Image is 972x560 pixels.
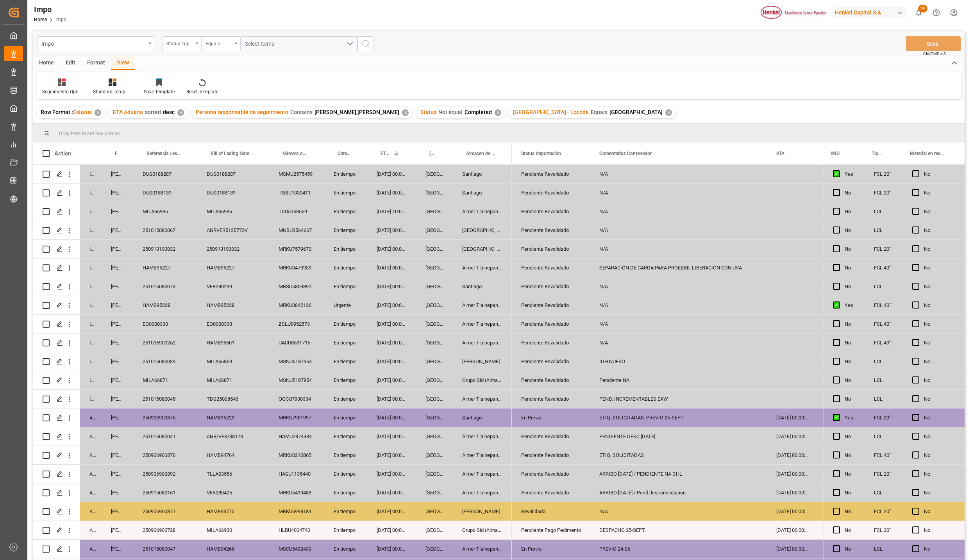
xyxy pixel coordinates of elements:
[269,352,324,371] div: MSNU5187954
[824,221,965,240] div: Press SPACE to select this row.
[197,202,269,221] div: MILA66935
[590,521,767,539] div: DESPACHO 25-SEPT.
[197,371,269,389] div: MILA66871
[197,540,269,558] div: HAMB94266
[865,352,903,371] div: LCL
[197,521,269,539] div: MILA66930
[590,165,767,183] div: N/A
[197,184,269,202] div: DUS0188139
[367,184,416,202] div: [DATE] 00:00:00
[865,334,903,352] div: FCL 40"
[133,408,197,427] div: 250906900875
[33,184,512,202] div: Press SPACE to select this row.
[357,36,374,51] button: search button
[865,502,903,521] div: FCL 20"
[367,390,416,408] div: [DATE] 00:00:00
[767,502,818,521] div: [DATE] 00:00:00
[269,427,324,446] div: HAMU2874484
[865,259,903,277] div: FCL 40"
[324,277,367,296] div: En tiempo
[133,352,197,371] div: 251015080039
[367,502,416,521] div: [DATE] 00:00:00
[269,540,324,558] div: MSCU5492430
[367,259,416,277] div: [DATE] 00:00:00
[80,540,102,558] div: Arrived
[133,259,197,277] div: HAMB95227
[416,371,453,389] div: [GEOGRAPHIC_DATA]
[133,427,197,446] div: 251015080041
[80,165,102,183] div: In progress
[367,408,416,427] div: [DATE] 00:00:00
[416,315,453,333] div: [GEOGRAPHIC_DATA]
[367,202,416,221] div: [DATE] 10:00:00
[102,259,133,277] div: [PERSON_NAME]
[767,446,818,464] div: [DATE] 00:00:00
[33,540,512,558] div: Press SPACE to select this row.
[367,446,416,464] div: [DATE] 00:00:00
[824,315,965,334] div: Press SPACE to select this row.
[824,390,965,408] div: Press SPACE to select this row.
[269,371,324,389] div: MSNU5187954
[133,483,197,502] div: 250915080161
[367,540,416,558] div: [DATE] 00:00:00
[133,277,197,296] div: 251015080073
[590,371,767,389] div: Pendiente NA
[453,502,512,521] div: [PERSON_NAME]
[33,427,512,446] div: Press SPACE to select this row.
[824,446,965,465] div: Press SPACE to select this row.
[453,371,512,389] div: Grupo Sid (Almacenaje y Distribucion AVIOR)
[269,315,324,333] div: ZCLU9952573
[197,352,269,371] div: MILA66859
[590,221,767,239] div: N/A
[590,352,767,371] div: IDH NUEVO
[918,5,927,12] span: 55
[324,259,367,277] div: En tiempo
[33,352,512,371] div: Press SPACE to select this row.
[453,521,512,539] div: Grupo Sid (Almacenaje y Distribucion AVIOR)
[197,390,269,408] div: TDS25008546
[865,240,903,258] div: FCL 20"
[324,540,367,558] div: En tiempo
[590,540,767,558] div: PREVIO 24-06
[269,277,324,296] div: MRSU5859891
[865,483,903,502] div: LCL
[824,427,965,446] div: Press SPACE to select this row.
[133,521,197,539] div: 250906900728
[197,483,269,502] div: VER280425
[453,202,512,221] div: Almer Tlalnepantla
[197,502,269,521] div: HAMB94770
[416,259,453,277] div: [GEOGRAPHIC_DATA]
[33,334,512,352] div: Press SPACE to select this row.
[102,390,133,408] div: [PERSON_NAME]
[824,277,965,296] div: Press SPACE to select this row.
[33,221,512,240] div: Press SPACE to select this row.
[324,408,367,427] div: En tiempo
[80,202,102,221] div: In progress
[102,352,133,371] div: [PERSON_NAME]
[453,221,512,239] div: [GEOGRAPHIC_DATA]
[453,408,512,427] div: Santiago
[367,221,416,239] div: [DATE] 00:00:00
[33,465,512,483] div: Press SPACE to select this row.
[197,240,269,258] div: 250913190032
[102,277,133,296] div: [PERSON_NAME]
[33,296,512,315] div: Press SPACE to select this row.
[102,540,133,558] div: [PERSON_NAME]
[416,221,453,239] div: [GEOGRAPHIC_DATA]
[865,296,903,314] div: FCL 40"
[590,465,767,483] div: ARRIBO [DATE] / PENDIENTE NA DHL
[367,427,416,446] div: [DATE] 00:00:00
[269,334,324,352] div: UACU8531715
[824,465,965,483] div: Press SPACE to select this row.
[80,446,102,464] div: Arrived
[590,427,767,446] div: PENDIENTE DESC [DATE]
[324,165,367,183] div: En tiempo
[33,502,512,521] div: Press SPACE to select this row.
[197,427,269,446] div: ANR/VER/38173
[767,483,818,502] div: [DATE] 00:00:00
[416,240,453,258] div: [GEOGRAPHIC_DATA]
[197,277,269,296] div: VER280299
[453,540,512,558] div: Almer Tlalnepantla
[33,408,512,427] div: Press SPACE to select this row.
[832,5,910,20] button: Henkel Capital S.A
